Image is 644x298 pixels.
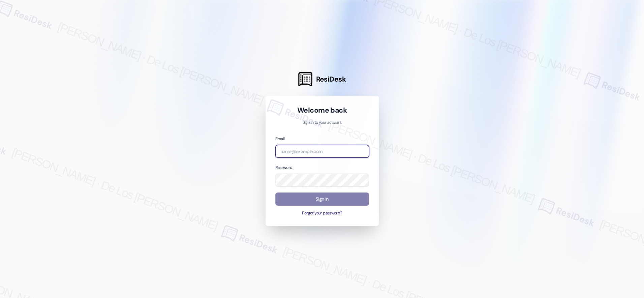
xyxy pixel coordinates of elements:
[316,74,346,84] span: ResiDesk
[275,136,285,142] label: Email
[275,210,369,216] button: Forgot your password?
[275,145,369,158] input: name@example.com
[275,165,293,170] label: Password
[275,192,369,206] button: Sign In
[275,120,369,126] p: Sign in to your account
[298,72,312,86] img: ResiDesk Logo
[275,106,369,115] h1: Welcome back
